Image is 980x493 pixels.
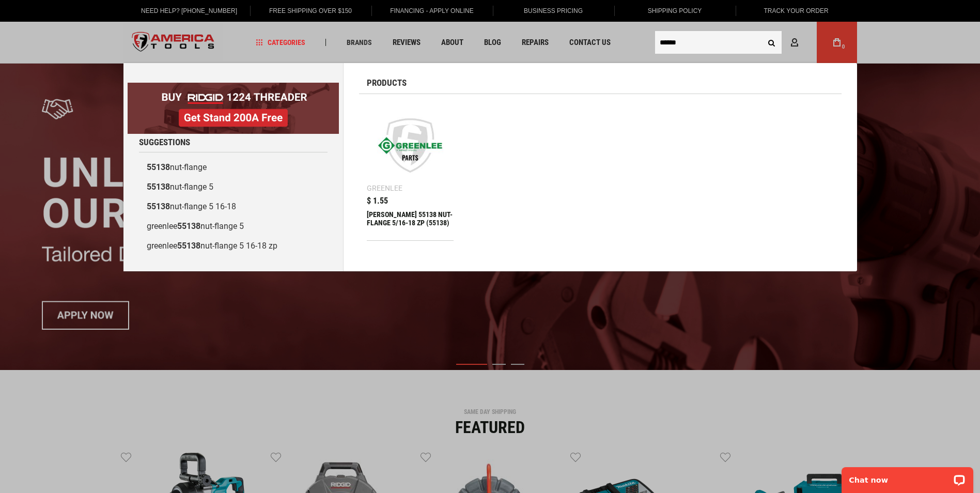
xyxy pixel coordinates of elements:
[139,197,328,217] a: 55138nut-flange 5 16-18
[372,107,449,184] img: Greenlee 55138 NUT-FLANGE 5/16-18 ZP (55138)
[762,33,782,52] button: Search
[177,241,200,251] b: 55138
[256,39,305,46] span: Categories
[367,210,454,235] div: Greenlee 55138 NUT-FLANGE 5/16-18 ZP (55138)
[367,79,407,87] span: Products
[147,202,170,211] b: 55138
[347,39,372,46] span: Brands
[367,184,402,192] div: Greenlee
[128,83,339,134] img: BOGO: Buy RIDGID® 1224 Threader, Get Stand 200A Free!
[139,217,328,236] a: greenlee55138nut-flange 5
[177,221,200,231] b: 55138
[367,197,388,205] span: $ 1.55
[835,460,980,493] iframe: LiveChat chat widget
[128,83,339,90] a: BOGO: Buy RIDGID® 1224 Threader, Get Stand 200A Free!
[147,182,170,192] b: 55138
[342,36,377,50] a: Brands
[147,162,170,172] b: 55138
[139,236,328,256] a: greenlee55138nut-flange 5 16-18 zp
[139,177,328,197] a: 55138nut-flange 5
[367,102,454,240] a: Greenlee 55138 NUT-FLANGE 5/16-18 ZP (55138) Greenlee $ 1.55 [PERSON_NAME] 55138 NUT-FLANGE 5/16-...
[251,36,310,50] a: Categories
[139,138,190,147] span: Suggestions
[139,158,328,177] a: 55138nut-flange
